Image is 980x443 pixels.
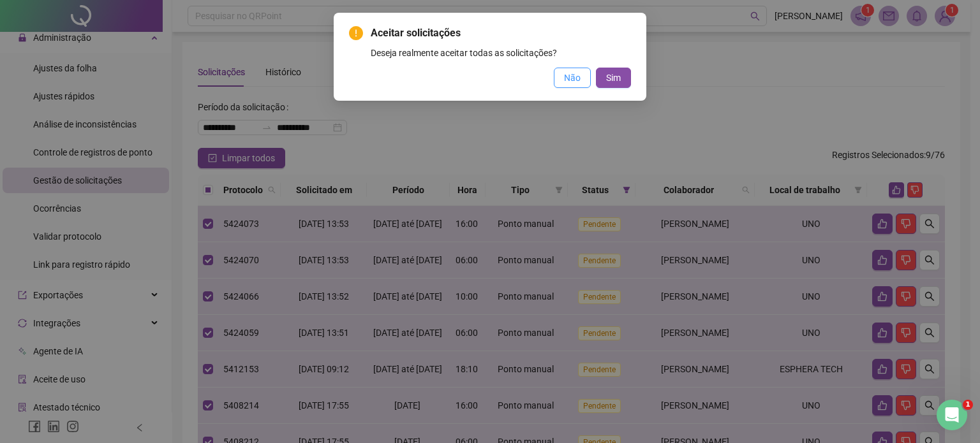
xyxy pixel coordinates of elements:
[371,25,631,41] span: Aceitar solicitações
[371,46,631,60] div: Deseja realmente aceitar todas as solicitações?
[554,68,591,88] button: Não
[349,26,363,40] span: exclamation-circle
[937,400,967,430] iframe: Intercom live chat
[963,400,973,410] span: 1
[606,71,621,85] span: Sim
[564,71,581,85] span: Não
[596,68,631,88] button: Sim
